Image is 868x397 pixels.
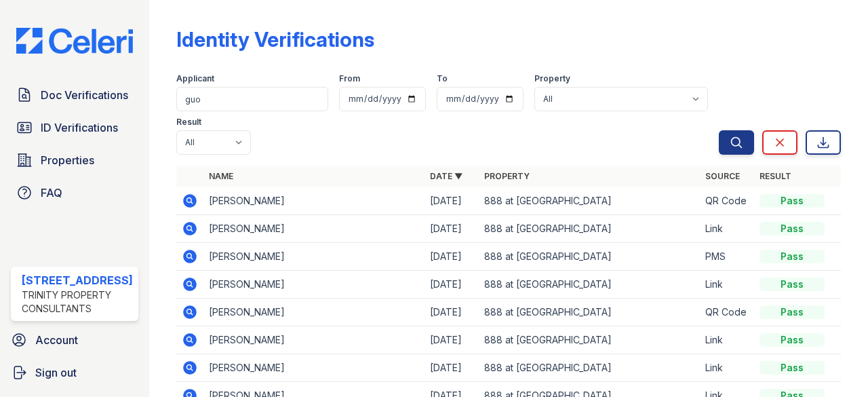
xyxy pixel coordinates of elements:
a: Date ▼ [430,171,462,181]
td: [PERSON_NAME] [203,326,425,354]
td: PMS [700,243,754,271]
div: Identity Verifications [176,27,374,52]
td: QR Code [700,299,754,326]
td: [DATE] [425,215,479,243]
div: Pass [759,305,825,319]
div: Pass [759,278,825,291]
td: [DATE] [425,243,479,271]
td: Link [700,326,754,354]
a: Sign out [5,359,144,386]
a: Name [209,171,233,181]
div: Pass [759,222,825,235]
td: 888 at [GEOGRAPHIC_DATA] [479,243,700,271]
input: Search by name or phone number [176,87,328,111]
td: Link [700,215,754,243]
a: Property [484,171,530,181]
label: Applicant [176,73,214,84]
div: [STREET_ADDRESS] [22,272,133,288]
span: Doc Verifications [41,87,128,103]
td: [PERSON_NAME] [203,215,425,243]
span: FAQ [41,185,62,201]
td: QR Code [700,187,754,215]
a: ID Verifications [11,114,138,141]
td: 888 at [GEOGRAPHIC_DATA] [479,271,700,299]
td: [PERSON_NAME] [203,299,425,326]
div: Pass [759,250,825,263]
td: 888 at [GEOGRAPHIC_DATA] [479,299,700,326]
td: Link [700,354,754,382]
td: 888 at [GEOGRAPHIC_DATA] [479,354,700,382]
td: [DATE] [425,299,479,326]
label: From [339,73,360,84]
label: Result [176,117,201,128]
td: [PERSON_NAME] [203,243,425,271]
td: [DATE] [425,354,479,382]
label: Property [534,73,570,84]
td: [PERSON_NAME] [203,187,425,215]
a: Properties [11,147,138,174]
td: 888 at [GEOGRAPHIC_DATA] [479,215,700,243]
div: Trinity Property Consultants [22,288,133,316]
label: To [437,73,448,84]
div: Pass [759,333,825,347]
a: Doc Verifications [11,81,138,109]
span: ID Verifications [41,119,118,136]
a: Result [759,171,791,181]
a: FAQ [11,179,138,206]
td: [DATE] [425,326,479,354]
td: 888 at [GEOGRAPHIC_DATA] [479,187,700,215]
div: Pass [759,361,825,375]
td: [PERSON_NAME] [203,354,425,382]
span: Account [35,332,78,348]
img: CE_Logo_Blue-a8612792a0a2168367f1c8372b55b34899dd931a85d93a1a3d3e32e68fde9ad4.png [5,28,144,54]
div: Pass [759,194,825,208]
a: Account [5,326,144,354]
span: Properties [41,152,94,168]
a: Source [705,171,740,181]
td: [PERSON_NAME] [203,271,425,299]
td: [DATE] [425,187,479,215]
span: Sign out [35,364,77,381]
td: 888 at [GEOGRAPHIC_DATA] [479,326,700,354]
td: Link [700,271,754,299]
td: [DATE] [425,271,479,299]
